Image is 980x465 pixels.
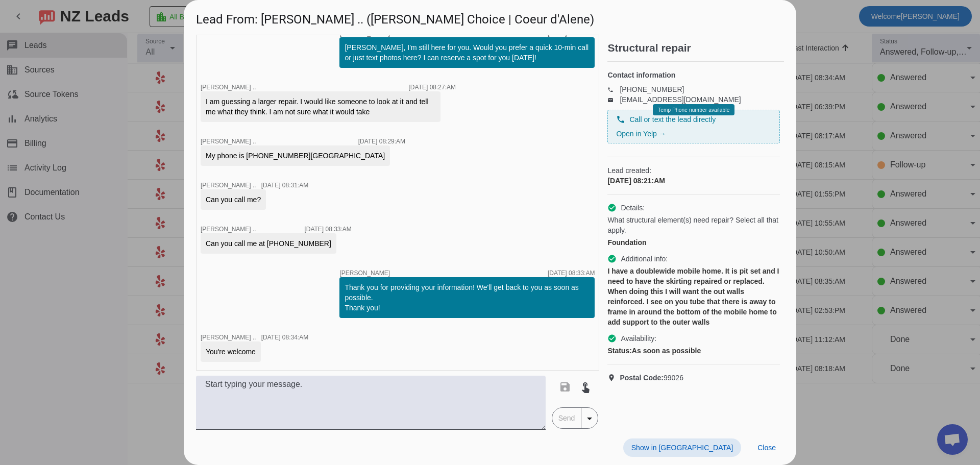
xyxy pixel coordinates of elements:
[358,138,405,144] div: [DATE] 08:29:AM
[607,346,780,356] div: As soon as possible
[616,130,666,138] a: Open in Yelp →
[621,254,668,264] span: Additional info:
[339,270,390,276] span: [PERSON_NAME]
[607,203,617,212] mat-icon: check_circle
[757,444,776,452] span: Close
[261,334,308,340] div: [DATE] 08:34:AM
[607,237,780,248] div: Foundation
[607,347,631,355] strong: Status:
[206,347,256,357] div: You're welcome
[345,282,590,313] div: Thank you for providing your information! We'll get back to you as soon as possible. Thank you!​
[261,182,308,188] div: [DATE] 08:31:AM
[620,373,683,383] span: 99026
[616,115,625,124] mat-icon: phone
[548,30,595,36] div: [DATE] 08:27:AM
[579,381,592,393] mat-icon: touch_app
[409,84,456,90] div: [DATE] 08:27:AM
[623,438,741,457] button: Show in [GEOGRAPHIC_DATA]
[607,266,780,327] div: I have a doublewide mobile home. It is pit set and I need to have the skirting repaired or replac...
[607,215,780,235] span: What structural element(s) need repair? Select all that apply.
[206,194,261,205] div: Can you call me?
[629,114,716,125] span: Call or text the lead directly
[607,70,780,80] h4: Contact information
[583,412,596,425] mat-icon: arrow_drop_down
[607,334,617,343] mat-icon: check_circle
[621,203,645,213] span: Details:
[201,182,256,189] span: [PERSON_NAME] ..
[201,138,256,145] span: [PERSON_NAME] ..
[607,43,784,53] h2: Structural repair
[620,85,684,93] a: [PHONE_NUMBER]
[206,96,435,117] div: I am guessing a larger repair. I would like someone to look at it and tell me what they think. I ...
[201,226,256,233] span: [PERSON_NAME] ..
[621,333,656,344] span: Availability:
[206,238,331,249] div: Can you call me at [PHONE_NUMBER]
[607,165,780,176] span: Lead created:
[631,444,733,452] span: Show in [GEOGRAPHIC_DATA]
[548,270,595,276] div: [DATE] 08:33:AM
[304,226,351,232] div: [DATE] 08:33:AM
[339,30,390,36] span: [PERSON_NAME]
[607,97,620,102] mat-icon: email
[607,254,617,263] mat-icon: check_circle
[620,95,741,104] a: [EMAIL_ADDRESS][DOMAIN_NAME]
[620,374,664,382] strong: Postal Code:
[749,438,784,457] button: Close
[658,107,729,113] span: Temp Phone number available
[345,42,590,63] div: [PERSON_NAME], I'm still here for you. Would you prefer a quick 10-min call or just text photos h...
[607,87,620,92] mat-icon: phone
[206,151,385,161] div: My phone is [PHONE_NUMBER][GEOGRAPHIC_DATA]
[607,176,780,186] div: [DATE] 08:21:AM
[201,84,256,91] span: [PERSON_NAME] ..
[201,334,256,341] span: [PERSON_NAME] ..
[607,374,620,382] mat-icon: location_on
